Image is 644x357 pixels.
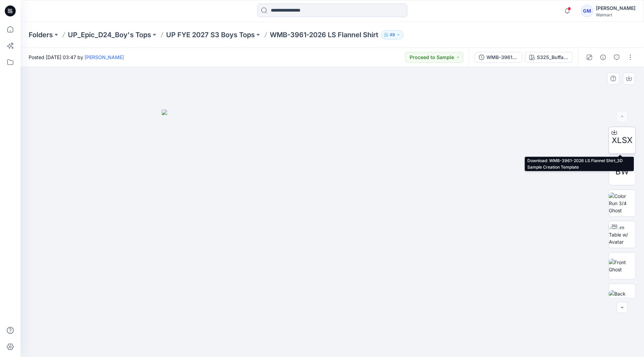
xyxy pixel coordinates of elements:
a: UP FYE 2027 S3 Boys Tops [166,30,255,40]
a: [PERSON_NAME] [85,54,124,60]
div: [PERSON_NAME] [596,4,635,12]
div: GM [581,5,593,17]
img: eyJhbGciOiJIUzI1NiIsImtpZCI6IjAiLCJzbHQiOiJzZXMiLCJ0eXAiOiJKV1QifQ.eyJkYXRhIjp7InR5cGUiOiJzdG9yYW... [162,110,503,357]
button: WMB-3961-2026 LS Flannel Shirt_Full Colorway [474,52,522,63]
img: Front Ghost [609,259,635,273]
div: WMB-3961-2026 LS Flannel Shirt_Full Colorway [486,54,518,61]
img: Back Ghost [609,290,635,304]
button: S325_Buffalo_Plaid_90%_Colorway_9B [525,52,573,63]
p: 49 [390,31,395,39]
span: BW [615,166,629,178]
img: Color Run 3/4 Ghost [609,192,635,214]
img: Turn Table w/ Avatar [609,224,635,245]
span: XLSX [612,134,633,146]
button: Details [598,52,609,63]
span: Posted [DATE] 03:47 by [29,54,124,61]
button: 49 [381,30,404,40]
a: UP_Epic_D24_Boy's Tops [68,30,151,40]
div: S325_Buffalo_Plaid_90%_Colorway_9B [537,54,568,61]
div: Walmart [596,12,635,17]
p: WMB-3961-2026 LS Flannel Shirt [270,30,378,40]
a: Folders [29,30,53,40]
